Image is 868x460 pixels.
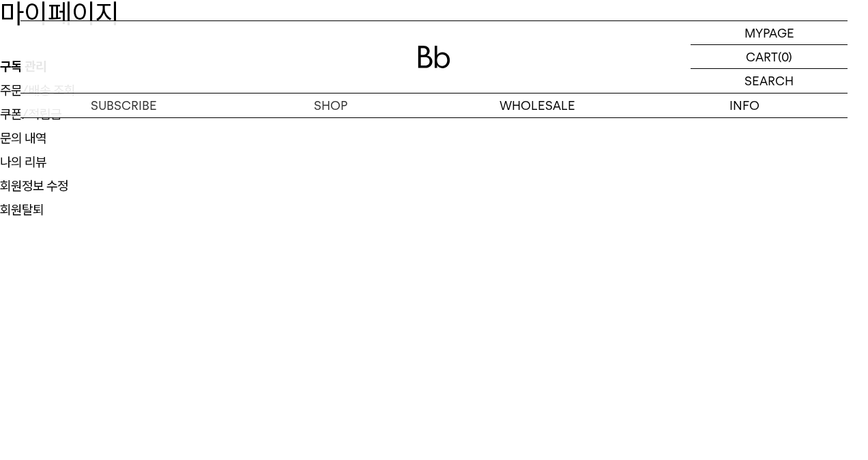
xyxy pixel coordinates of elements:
p: (0) [778,45,792,68]
p: SEARCH [744,69,794,93]
a: SHOP [227,94,434,117]
p: CART [746,45,778,68]
a: SUBSCRIBE [20,94,227,117]
p: WHOLESALE [434,94,641,117]
p: INFO [641,94,848,117]
p: MYPAGE [744,21,794,44]
a: CART (0) [691,45,848,69]
a: MYPAGE [691,21,848,45]
img: 로고 [418,46,450,68]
